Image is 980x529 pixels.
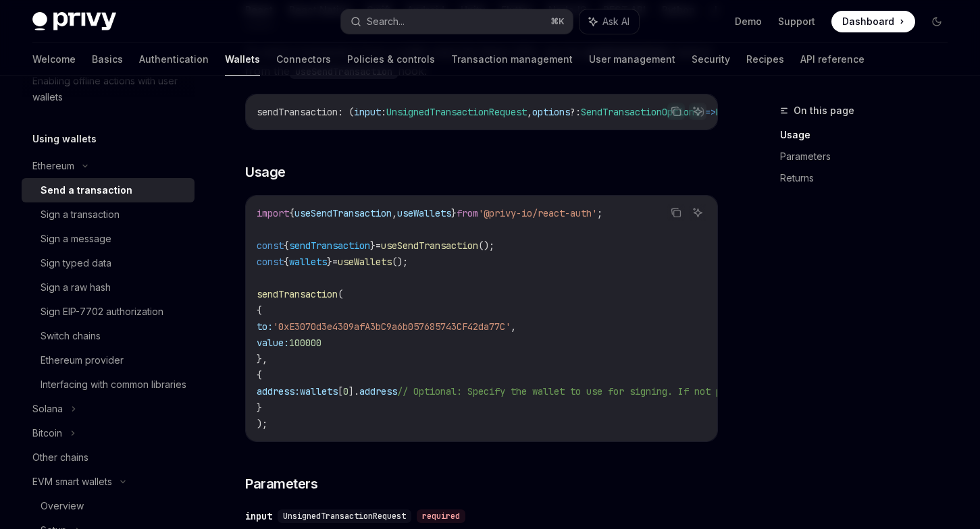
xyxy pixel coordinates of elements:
a: Sign a transaction [22,202,195,227]
span: import [257,207,289,219]
div: Search... [367,13,405,30]
span: Ask AI [602,15,629,28]
img: dark logo [32,12,116,31]
span: from [457,207,478,219]
a: Ethereum provider [22,348,195,372]
span: '0xE3070d3e4309afA3bC9a6b057685743CF42da77C' [273,321,511,333]
div: Sign a transaction [41,206,120,223]
span: { [284,240,289,252]
span: UnsignedTransactionRequest [283,511,406,522]
a: Wallets [225,43,260,76]
span: useWallets [397,207,451,219]
span: input [354,106,381,118]
span: UnsignedTransactionRequest [386,106,527,118]
a: Policies & controls [347,43,435,76]
span: = [332,256,338,268]
div: input [245,509,272,523]
span: options [532,106,570,118]
span: , [511,321,516,333]
span: (); [478,240,494,252]
span: sendTransaction [257,106,338,118]
div: required [417,509,465,523]
a: Demo [735,15,762,28]
span: ⌘ K [550,16,565,27]
span: { [257,369,262,381]
span: ]. [349,385,359,397]
div: Sign EIP-7702 authorization [41,304,163,320]
div: Interfacing with common libraries [41,377,186,393]
a: Returns [780,167,958,189]
span: address [359,385,397,397]
button: Toggle dark mode [926,11,948,32]
span: // Optional: Specify the wallet to use for signing. If not provided, the first wallet will be used. [397,385,932,397]
a: Transaction management [451,43,573,76]
span: Dashboard [842,15,894,28]
span: [ [338,385,343,397]
span: } [451,207,457,219]
div: Switch chains [41,328,101,344]
div: Sign a raw hash [41,279,111,296]
a: Basics [92,43,123,76]
a: Send a transaction [22,178,195,202]
span: } [257,401,262,414]
span: '@privy-io/react-auth' [478,207,597,219]
h5: Using wallets [32,131,97,147]
span: address: [257,385,300,397]
span: On this page [794,103,854,119]
div: Sign a message [41,231,111,247]
span: 100000 [289,337,321,349]
span: : [381,106,386,118]
span: Usage [245,163,286,182]
button: Ask AI [689,204,706,221]
span: const [257,240,284,252]
div: Sign typed data [41,255,111,271]
a: Other chains [22,445,195,470]
a: User management [589,43,675,76]
span: to: [257,321,273,333]
a: Parameters [780,146,958,167]
div: Other chains [32,449,88,466]
span: const [257,256,284,268]
span: : ( [338,106,354,118]
div: Bitcoin [32,425,62,441]
span: wallets [300,385,338,397]
span: ; [597,207,602,219]
a: Usage [780,124,958,146]
span: sendTransaction [289,240,370,252]
span: = [376,240,381,252]
span: useSendTransaction [381,240,478,252]
div: Send a transaction [41,182,132,198]
div: EVM smart wallets [32,474,112,490]
span: ( [338,288,343,300]
a: Sign a message [22,227,195,251]
a: Recipes [746,43,784,76]
div: Overview [41,498,84,514]
button: Copy the contents from the code block [667,103,685,120]
span: } [327,256,332,268]
a: Sign typed data [22,251,195,275]
span: { [284,256,289,268]
span: (); [392,256,408,268]
span: { [257,304,262,316]
a: API reference [800,43,865,76]
span: Promise [716,106,754,118]
a: Connectors [276,43,331,76]
a: Support [778,15,815,28]
a: Sign EIP-7702 authorization [22,300,195,324]
span: => [705,106,716,118]
span: useWallets [338,256,392,268]
span: ?: [570,106,581,118]
span: value: [257,337,289,349]
a: Switch chains [22,324,195,348]
a: Interfacing with common libraries [22,372,195,397]
span: , [527,106,532,118]
span: Parameters [245,474,317,493]
div: Ethereum provider [41,352,124,368]
button: Search...⌘K [341,9,573,34]
span: ); [257,418,267,430]
a: Authentication [139,43,209,76]
a: Welcome [32,43,76,76]
a: Sign a raw hash [22,275,195,300]
span: 0 [343,385,349,397]
span: useSendTransaction [294,207,392,219]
